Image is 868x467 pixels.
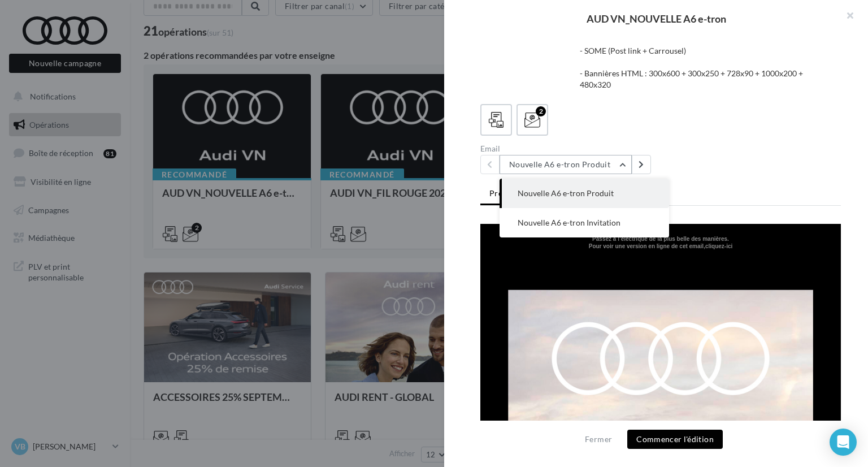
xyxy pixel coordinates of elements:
button: Nouvelle A6 e-tron Produit [500,179,669,208]
a: cliquez-ici [225,19,252,25]
button: Nouvelle A6 e-tron Invitation [500,208,669,237]
div: 2 [536,106,546,116]
button: Commencer l'édition [627,430,723,449]
span: Nouvelle A6 e-tron Produit [518,188,614,198]
span: Nouvelle A6 e-tron Invitation [518,218,620,227]
button: Nouvelle A6 e-tron Produit [500,155,632,174]
b: Passez à l’électrique de la plus belle des manières. [112,12,249,18]
button: Fermer [580,433,617,446]
div: AUD VN_NOUVELLE A6 e-tron [462,14,850,24]
font: Pour voir une version en ligne de cet email, [108,19,253,25]
div: Open Intercom Messenger [830,429,857,456]
div: Email [480,145,656,153]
